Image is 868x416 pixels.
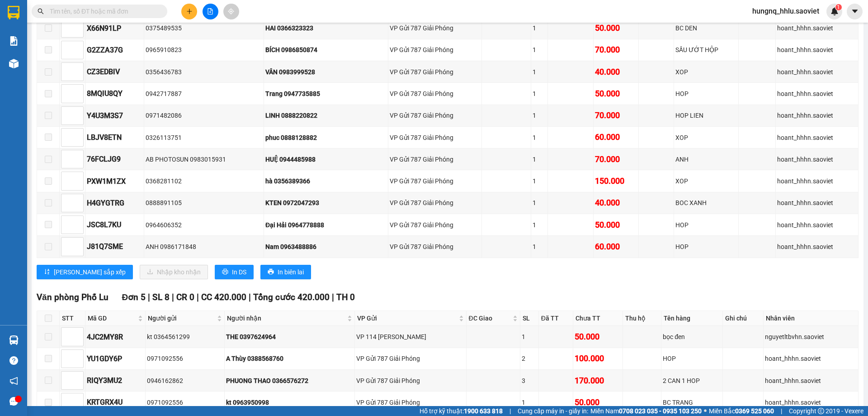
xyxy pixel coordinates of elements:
div: VP Gửi 787 Giải Phóng [390,133,480,143]
td: CZ3EDBIV [85,61,144,83]
div: 76FCLJG9 [87,153,142,165]
div: BC TRANG [663,397,721,407]
div: LINH 0888220822 [265,110,387,120]
span: copyright [818,408,824,414]
span: notification [9,377,18,385]
div: 70.000 [595,109,637,122]
div: 1 [533,154,547,164]
div: hoant_hhhn.saoviet [777,176,857,186]
div: 70.000 [595,43,637,56]
div: XOP [675,67,736,77]
div: H4GYGTRG [87,197,142,209]
span: Miền Nam [590,406,702,416]
div: hoant_hhhn.saoviet [765,354,857,363]
div: 40.000 [595,66,637,78]
td: 8MQIU8QY [85,83,144,105]
div: XOP [675,133,736,143]
div: VP Gửi 787 Giải Phóng [390,67,480,77]
img: warehouse-icon [9,335,19,345]
div: 50.000 [595,219,637,231]
span: Văn phòng Phố Lu [37,292,108,302]
div: 1 [533,220,547,230]
td: VP Gửi 787 Giải Phóng [388,39,482,61]
span: message [9,397,18,406]
div: 0946162862 [147,376,223,386]
img: solution-icon [9,36,19,46]
div: 0888891105 [146,198,262,208]
div: VP Gửi 787 Giải Phóng [356,376,465,386]
span: aim [228,8,234,14]
button: file-add [203,4,218,19]
div: 1 [533,133,547,143]
strong: 1900 633 818 [464,407,503,415]
div: HOP [675,242,736,252]
td: VP Gửi 787 Giải Phóng [388,214,482,236]
div: 4JC2MY8R [87,331,144,343]
span: Người nhận [227,313,345,323]
div: hoant_hhhn.saoviet [765,376,857,386]
div: PHUONG THAO 0366576272 [226,376,353,386]
span: | [781,406,782,416]
div: VP Gửi 787 Giải Phóng [356,354,465,363]
span: | [332,292,334,302]
span: CC 420.000 [201,292,246,302]
span: plus [186,8,193,14]
div: kt 0364561299 [147,332,223,342]
div: VP Gửi 787 Giải Phóng [390,198,480,208]
div: Nam 0963488886 [265,242,387,252]
div: hoant_hhhn.saoviet [777,45,857,55]
div: VP Gửi 787 Giải Phóng [390,154,480,164]
td: YU1GDY6P [85,348,146,370]
div: VP Gửi 787 Giải Phóng [356,397,465,407]
div: SẦU ƯỚT HỘP [675,45,736,55]
div: 1 [533,110,547,120]
span: printer [268,268,274,276]
span: caret-down [851,7,859,15]
div: 50.000 [595,22,637,34]
div: HUỆ 0944485988 [265,154,387,164]
span: In DS [232,267,246,277]
div: 0971482086 [146,110,262,120]
td: RIQY3MU2 [85,370,146,392]
div: HOP [663,354,721,363]
div: 150.000 [595,175,637,187]
div: 2 CAN 1 HOP [663,376,721,386]
div: X66N91LP [87,23,142,34]
div: hoant_hhhn.saoviet [777,220,857,230]
div: Y4U3M3S7 [87,110,142,121]
div: 1 [533,89,547,99]
div: 0326113751 [146,133,262,143]
div: hoant_hhhn.saoviet [777,23,857,33]
button: aim [223,4,239,19]
div: VP Gửi 787 Giải Phóng [390,45,480,55]
div: hoant_hhhn.saoviet [777,89,857,99]
div: VP 114 [PERSON_NAME] [356,332,465,342]
td: VP Gửi 787 Giải Phóng [388,105,482,127]
span: Người gửi [148,313,215,323]
img: warehouse-icon [9,59,19,68]
div: 1 [533,242,547,252]
span: Đơn 5 [122,292,146,302]
div: KRTGRX4U [87,397,144,408]
span: | [509,406,511,416]
div: HOP LIEN [675,110,736,120]
td: VP Gửi 787 Giải Phóng [355,370,467,392]
div: HAI 0366323323 [265,23,387,33]
div: 0356436783 [146,67,262,77]
span: Miền Bắc [709,406,774,416]
input: Tìm tên, số ĐT hoặc mã đơn [50,6,156,16]
th: SL [520,311,539,326]
div: RIQY3MU2 [87,375,144,386]
span: 1 [837,4,840,10]
div: Đại Hải 0964778888 [265,220,387,230]
span: file-add [207,8,213,14]
div: bọc đen [663,332,721,342]
div: G2ZZA37G [87,44,142,56]
th: Nhân viên [764,311,859,326]
div: AB PHOTOSUN 0983015931 [146,154,262,164]
div: hà 0356389366 [265,176,387,186]
div: HOP [675,89,736,99]
th: Chưa TT [573,311,623,326]
th: Thu hộ [623,311,661,326]
td: VP Gửi 787 Giải Phóng [388,61,482,83]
